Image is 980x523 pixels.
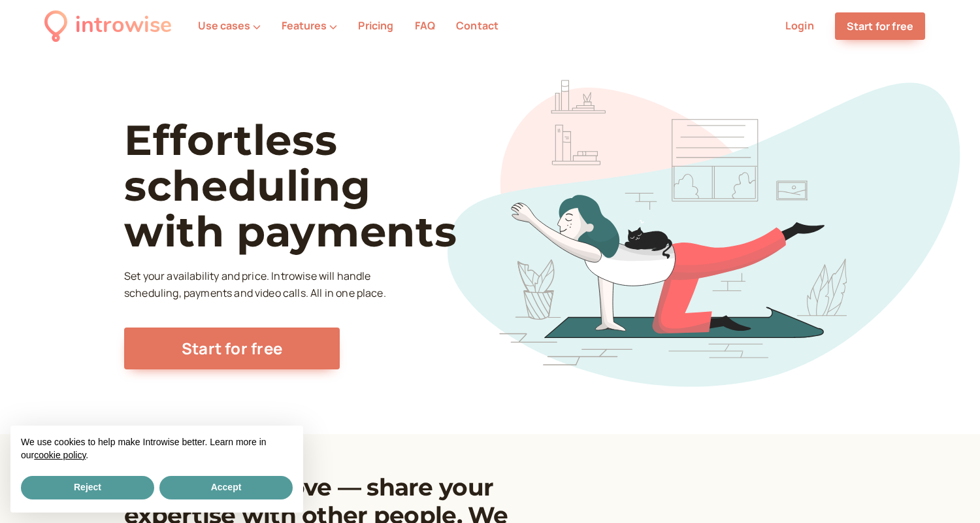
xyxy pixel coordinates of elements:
a: Login [785,18,814,33]
button: Features [282,20,337,31]
a: Start for free [124,328,340,369]
p: Set your availability and price. Introwise will handle scheduling, payments and video calls. All ... [124,268,389,302]
div: introwise [75,8,172,44]
h1: Effortless scheduling with payments [124,117,504,255]
a: cookie policy [34,450,86,460]
a: Pricing [358,18,393,33]
iframe: Chat Widget [915,460,980,523]
button: Reject [21,476,154,499]
button: Use cases [198,20,261,31]
a: Contact [456,18,498,33]
a: introwise [44,8,172,44]
button: Accept [159,476,293,499]
a: Start for free [835,12,925,40]
a: FAQ [415,18,435,33]
div: We use cookies to help make Introwise better. Learn more in our . [10,426,303,473]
